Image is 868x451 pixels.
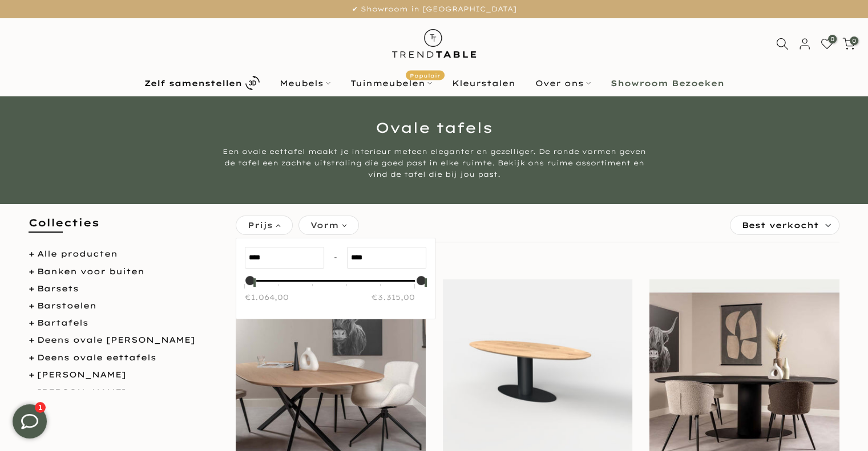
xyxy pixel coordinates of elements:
[340,76,442,90] a: TuinmeubelenPopulair
[100,120,768,135] h1: Ovale tafels
[842,38,855,50] a: 0
[134,73,269,93] a: Zelf samenstellen
[347,247,426,268] input: Max value
[324,252,347,263] span: -
[37,283,79,294] a: Barsets
[245,247,324,268] input: Min value
[37,249,118,259] a: Alle producten
[310,219,339,231] span: Vorm
[850,36,858,45] span: 0
[828,35,837,43] span: 0
[1,393,58,450] iframe: toggle-frame
[821,38,833,50] a: 0
[611,79,724,87] b: Showroom Bezoeken
[37,352,156,363] a: Deens ovale eettafels
[442,76,525,90] a: Kleurstalen
[248,219,273,231] span: Prijs
[269,76,340,90] a: Meubels
[144,79,242,87] b: Zelf samenstellen
[245,280,426,310] div: Prijs
[372,290,415,303] div: €3.315,00
[406,70,445,80] span: Populair
[29,216,219,241] h5: Collecties
[742,216,819,234] span: Best verkocht
[14,3,854,15] p: ✔ Showroom in [GEOGRAPHIC_DATA]
[37,335,195,345] a: Deens ovale [PERSON_NAME]
[730,216,839,234] label: Sorteren:Best verkocht
[220,146,648,180] div: Een ovale eettafel maakt je interieur meteen eleganter en gezelliger. De ronde vormen geven de ta...
[37,266,144,277] a: Banken voor buiten
[525,76,600,90] a: Over ons
[37,369,126,380] a: [PERSON_NAME]
[245,290,289,303] div: €1.064,00
[384,18,484,69] img: trend-table
[37,318,88,328] a: Bartafels
[37,300,96,311] a: Barstoelen
[600,76,734,90] a: Showroom Bezoeken
[37,387,126,397] a: [PERSON_NAME]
